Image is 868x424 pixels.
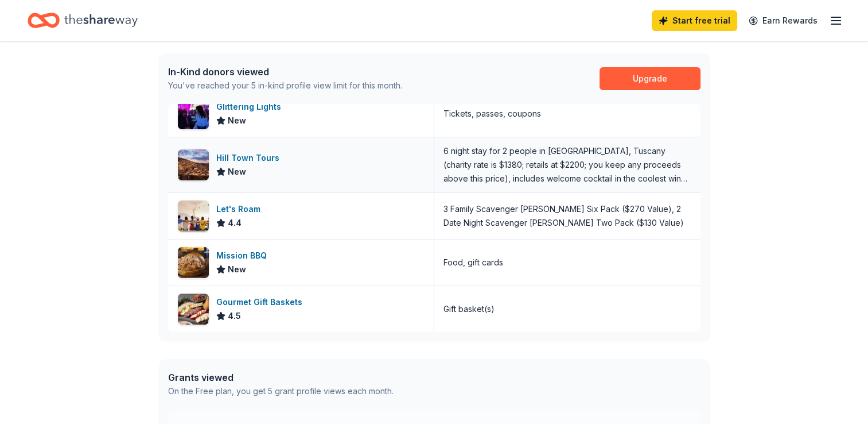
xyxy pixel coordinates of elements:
div: Hill Town Tours [216,151,284,165]
div: Mission BBQ [216,249,271,263]
div: Glittering Lights [216,100,286,114]
div: Let's Roam [216,202,265,216]
span: New [228,263,246,276]
span: New [228,114,246,128]
div: Gift basket(s) [443,302,495,316]
a: Earn Rewards [742,10,824,31]
a: Home [28,7,138,34]
img: Image for Glittering Lights [178,98,209,129]
div: 3 Family Scavenger [PERSON_NAME] Six Pack ($270 Value), 2 Date Night Scavenger [PERSON_NAME] Two ... [443,202,691,230]
img: Image for Let's Roam [178,201,209,232]
div: Grants viewed [168,371,394,384]
div: Gourmet Gift Baskets [216,295,307,309]
a: Upgrade [600,67,700,90]
div: In-Kind donors viewed [168,65,402,79]
div: You've reached your 5 in-kind profile view limit for this month. [168,79,402,92]
span: 4.4 [228,216,242,230]
img: Image for Mission BBQ [178,247,209,278]
div: On the Free plan, you get 5 grant profile views each month. [168,384,394,398]
img: Image for Gourmet Gift Baskets [178,294,209,325]
a: Start free trial [652,10,737,31]
div: Food, gift cards [443,256,503,269]
span: New [228,165,246,179]
div: Tickets, passes, coupons [443,107,541,121]
div: 6 night stay for 2 people in [GEOGRAPHIC_DATA], Tuscany (charity rate is $1380; retails at $2200;... [443,144,691,186]
img: Image for Hill Town Tours [178,149,209,180]
span: 4.5 [228,309,241,323]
